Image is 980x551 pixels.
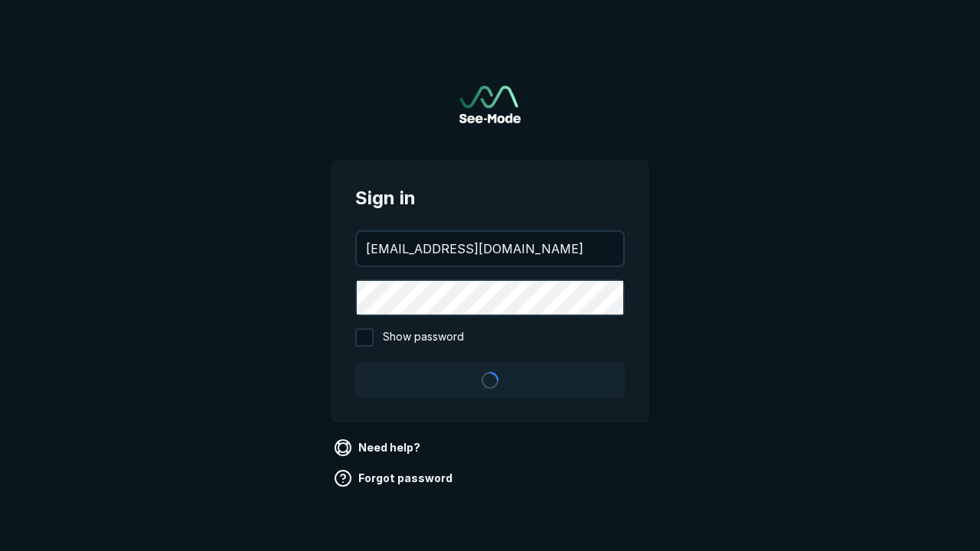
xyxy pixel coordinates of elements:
a: Need help? [331,435,426,460]
span: Show password [383,328,464,347]
span: Sign in [355,184,625,212]
img: See-Mode Logo [459,86,521,123]
input: your@email.com [357,232,623,266]
a: Go to sign in [459,86,521,123]
a: Forgot password [331,466,459,491]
